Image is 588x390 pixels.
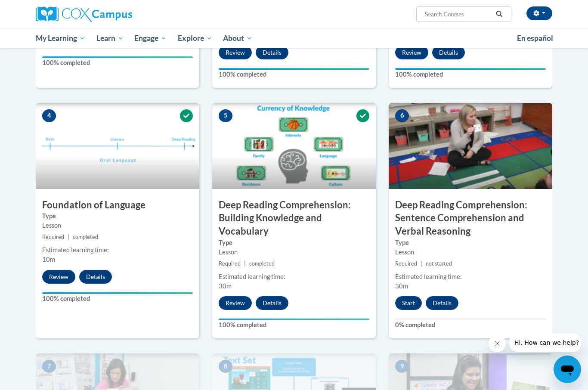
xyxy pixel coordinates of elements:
[23,28,565,48] div: Main menu
[42,56,193,58] div: Your progress
[509,333,581,352] iframe: Message from company
[42,221,193,230] div: Lesson
[219,248,369,257] div: Lesson
[489,335,506,352] iframe: Close message
[218,28,258,48] a: About
[426,296,458,310] button: Details
[212,103,376,189] img: Course Image
[36,33,85,43] span: My Learning
[526,6,552,20] button: Account Settings
[42,234,64,240] span: Required
[219,260,241,267] span: Required
[395,320,546,330] label: 0% completed
[42,256,55,263] span: 10m
[219,70,369,79] label: 100% completed
[68,234,69,240] span: |
[219,238,369,248] label: Type
[223,33,252,43] span: About
[395,248,546,257] div: Lesson
[395,68,546,70] div: Your progress
[395,238,546,248] label: Type
[42,294,193,303] label: 100% completed
[42,109,56,122] span: 4
[42,360,56,373] span: 7
[256,46,288,59] button: Details
[212,198,376,238] h3: Deep Reading Comprehension: Building Knowledge and Vocabulary
[219,272,369,282] div: Estimated learning time:
[389,103,552,189] img: Course Image
[426,260,452,267] span: not started
[73,234,98,240] span: completed
[219,46,252,59] button: Review
[395,260,417,267] span: Required
[219,320,369,330] label: 100% completed
[389,198,552,238] h3: Deep Reading Comprehension: Sentence Comprehension and Verbal Reasoning
[421,260,422,267] span: |
[395,109,409,122] span: 6
[432,46,465,59] button: Details
[42,292,193,294] div: Your progress
[554,356,581,383] iframe: Button to launch messaging window
[42,270,75,284] button: Review
[395,46,428,59] button: Review
[395,272,546,282] div: Estimated learning time:
[36,103,199,189] img: Course Image
[517,34,553,43] span: En español
[36,6,199,22] a: Cox Campus
[219,109,232,122] span: 5
[42,211,193,221] label: Type
[219,282,232,290] span: 30m
[36,198,199,212] h3: Foundation of Language
[96,33,124,43] span: Learn
[511,29,559,47] a: En español
[79,270,112,284] button: Details
[129,28,172,48] a: Engage
[395,296,422,310] button: Start
[256,296,288,310] button: Details
[178,33,212,43] span: Explore
[134,33,167,43] span: Engage
[42,58,193,68] label: 100% completed
[424,9,493,19] input: Search Courses
[36,6,132,22] img: Cox Campus
[395,70,546,79] label: 100% completed
[219,68,369,70] div: Your progress
[219,360,232,373] span: 8
[91,28,129,48] a: Learn
[395,360,409,373] span: 9
[30,28,91,48] a: My Learning
[219,296,252,310] button: Review
[493,9,506,19] button: Search
[42,245,193,255] div: Estimated learning time:
[219,319,369,320] div: Your progress
[249,260,275,267] span: completed
[395,282,408,290] span: 30m
[172,28,218,48] a: Explore
[244,260,246,267] span: |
